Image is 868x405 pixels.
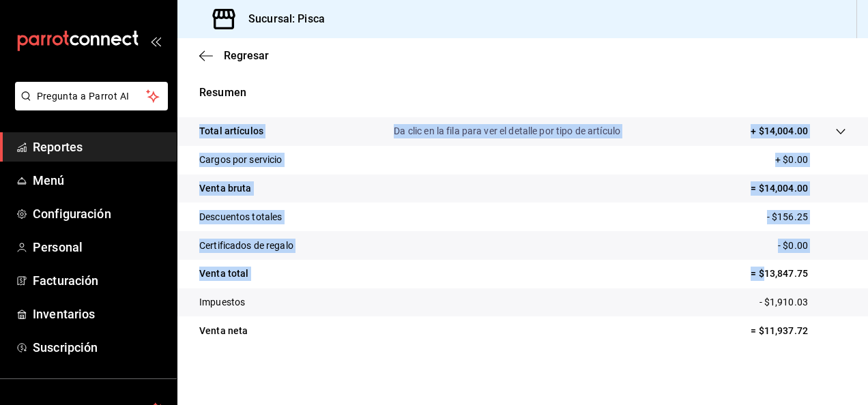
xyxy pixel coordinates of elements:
p: = $14,004.00 [751,181,846,196]
span: Inventarios [33,305,166,323]
p: Total artículos [199,124,263,138]
p: Venta neta [199,324,248,338]
p: Descuentos totales [199,210,282,224]
span: Reportes [33,138,166,156]
p: Resumen [199,85,846,101]
p: - $1,910.03 [759,295,846,310]
p: - $156.25 [767,210,846,224]
p: = $13,847.75 [751,267,846,281]
h3: Sucursal: Pisca [237,11,325,27]
p: Impuestos [199,295,245,310]
span: Personal [33,238,166,256]
span: Regresar [224,49,269,62]
span: Facturación [33,271,166,290]
p: Venta total [199,267,248,281]
p: + $14,004.00 [751,124,808,138]
button: Pregunta a Parrot AI [15,82,168,110]
span: Menú [33,171,166,190]
p: = $11,937.72 [751,324,846,338]
p: - $0.00 [778,239,846,253]
p: Certificados de regalo [199,239,293,253]
p: + $0.00 [775,153,846,167]
p: Cargos por servicio [199,153,283,167]
span: Suscripción [33,338,166,357]
button: Regresar [199,49,269,62]
span: Pregunta a Parrot AI [37,89,147,104]
button: open_drawer_menu [150,35,161,46]
span: Configuración [33,205,166,223]
a: Pregunta a Parrot AI [10,99,168,113]
p: Venta bruta [199,181,251,196]
p: Da clic en la fila para ver el detalle por tipo de artículo [394,124,620,138]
